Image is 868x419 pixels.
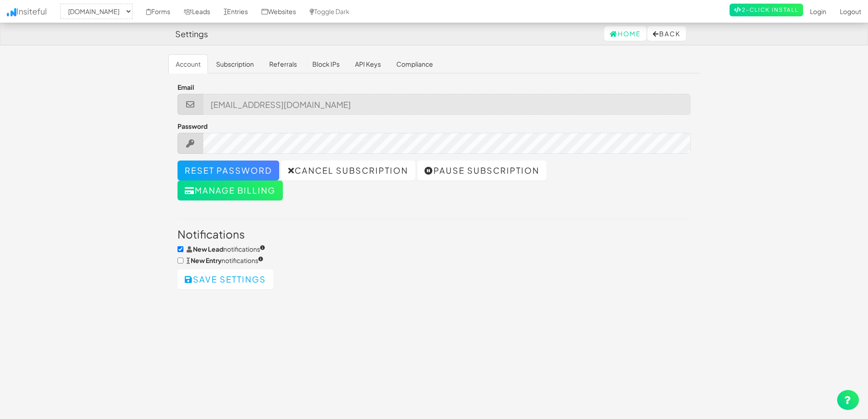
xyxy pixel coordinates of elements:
[168,54,208,73] a: Account
[178,83,194,92] label: Email
[178,246,183,252] input: New Leadnotifications
[7,8,16,16] img: icon.png
[178,258,183,263] input: New Entrynotifications
[647,26,686,41] button: Back
[178,228,690,240] h3: Notifications
[193,245,223,253] strong: New Lead
[389,54,440,73] a: Compliance
[187,245,265,253] span: Get an email anytime a lead abandons your form
[604,26,646,41] a: Home
[178,269,273,289] button: Save settings
[262,54,304,73] a: Referrals
[203,94,691,115] input: john@doe.com
[348,54,388,73] a: API Keys
[178,122,207,131] label: Password
[175,29,208,39] h4: Settings
[209,54,261,73] a: Subscription
[178,180,283,200] button: Manage billing
[305,54,347,73] a: Block IPs
[417,161,547,180] a: Pause subscription
[730,4,803,16] a: 2-Click Install
[178,161,279,180] a: Reset password
[187,256,263,264] span: Get an email anytime Insiteful detects form entries
[281,161,415,180] a: Cancel subscription
[191,256,222,264] strong: New Entry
